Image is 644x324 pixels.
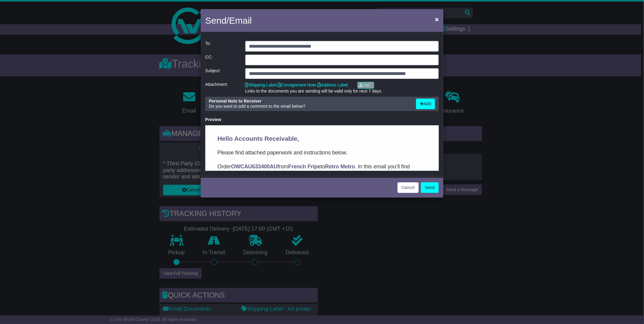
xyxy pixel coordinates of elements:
div: Personal Note to Receiver [209,99,410,104]
button: Send [421,182,439,193]
div: Links to the documents you are sending will be valid only for next 7 days. [245,89,439,94]
div: CC: [202,55,242,65]
div: Preview [205,117,439,122]
p: Please find attached paperwork and instructions below. [12,23,221,32]
h4: Send/Email [205,14,252,27]
span: × [435,16,439,23]
button: Cancel [397,182,419,193]
a: Consignment Note [278,83,316,87]
p: Order from to . In this email you’ll find important information about your order, and what you ne... [12,37,221,54]
a: Address Label [317,83,348,87]
strong: OWCAU633400AU [26,38,72,44]
button: Close [432,13,442,25]
a: Shipping Label [245,83,277,87]
span: Hello Accounts Receivable, [12,10,94,17]
div: To: [202,41,242,52]
a: Add... [357,82,374,89]
div: Subject: [202,68,242,79]
strong: French Fripe [83,38,116,44]
div: Do you want to add a comment to the email below? [206,99,413,109]
button: Add [416,99,435,109]
div: Attachment: [202,82,242,94]
strong: Retro Metro [120,38,150,44]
